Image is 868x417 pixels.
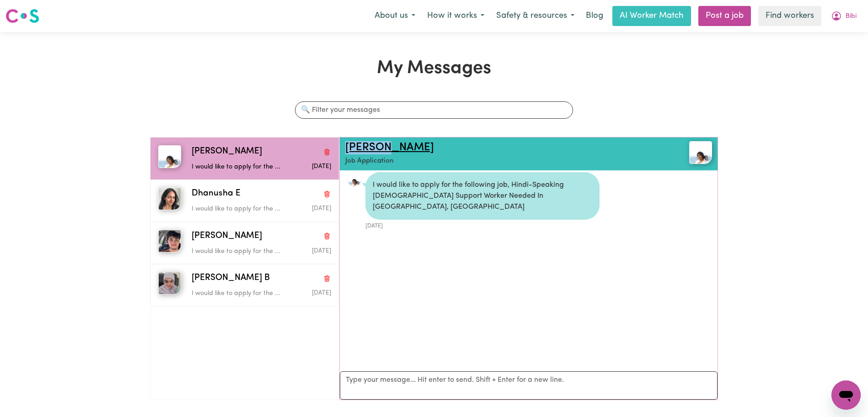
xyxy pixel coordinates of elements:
[150,137,339,179] button: Adama K[PERSON_NAME]Delete conversationI would like to apply for the ...Message sent on April 2, ...
[295,101,573,119] input: 🔍 Filter your messages
[192,145,262,158] span: [PERSON_NAME]
[612,6,691,26] a: AI Worker Match
[365,220,600,230] div: [DATE]
[192,272,270,285] span: [PERSON_NAME] B
[5,8,39,24] img: Careseekers logo
[323,230,331,242] button: Delete conversation
[347,172,362,187] img: F086223BE0BE5A9ED4048A159606091D_avatar_blob
[323,188,331,200] button: Delete conversation
[158,230,181,253] img: raj s
[846,11,857,21] span: Bibi
[421,6,490,26] button: How it works
[192,204,284,214] p: I would like to apply for the ...
[192,162,284,172] p: I would like to apply for the ...
[150,264,339,306] button: YASREEN B[PERSON_NAME] BDelete conversationI would like to apply for the ...Message sent on March...
[192,230,262,243] span: [PERSON_NAME]
[698,6,751,26] a: Post a job
[312,206,331,211] span: Message sent on April 3, 2025
[345,156,651,167] p: Job Application
[365,172,600,220] div: I would like to apply for the following job, Hindi-Speaking [DEMOGRAPHIC_DATA] Support Worker Nee...
[323,273,331,285] button: Delete conversation
[312,290,331,296] span: Message sent on March 4, 2025
[192,187,241,201] span: Dhanusha E
[347,172,362,187] a: View Adama K's profile
[490,6,580,26] button: Safety & resources
[150,222,339,264] button: raj s[PERSON_NAME]Delete conversationI would like to apply for the ...Message sent on March 6, 2025
[150,179,339,222] button: Dhanusha EDhanusha EDelete conversationI would like to apply for the ...Message sent on April 3, ...
[580,6,609,26] a: Blog
[5,5,39,26] a: Careseekers logo
[831,380,861,410] iframe: Button to launch messaging window
[150,58,718,79] h1: My Messages
[651,141,712,164] a: Adama K
[312,248,331,254] span: Message sent on March 6, 2025
[369,6,421,26] button: About us
[192,247,284,257] p: I would like to apply for the ...
[758,6,821,26] a: Find workers
[158,272,181,295] img: YASREEN B
[345,142,434,153] a: [PERSON_NAME]
[323,146,331,158] button: Delete conversation
[192,289,284,299] p: I would like to apply for the ...
[689,141,712,164] img: View Adama K's profile
[158,145,181,168] img: Adama K
[825,6,863,26] button: My Account
[312,164,331,169] span: Message sent on April 2, 2025
[158,187,181,210] img: Dhanusha E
